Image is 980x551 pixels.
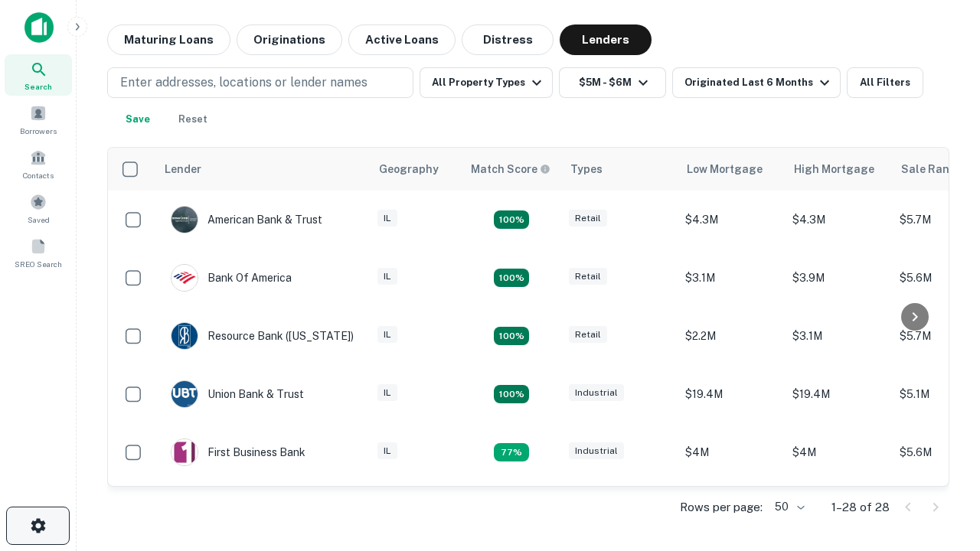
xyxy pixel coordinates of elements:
button: $5M - $6M [559,67,666,98]
div: Capitalize uses an advanced AI algorithm to match your search with the best lender. The match sco... [471,161,550,178]
button: Lenders [560,24,652,55]
img: picture [171,439,198,465]
td: $19.4M [785,365,892,423]
div: Matching Properties: 4, hasApolloMatch: undefined [494,385,529,403]
button: Reset [168,104,217,135]
div: IL [377,326,397,344]
img: picture [171,381,198,407]
button: Originations [237,24,342,55]
div: Lender [165,160,201,178]
td: $4.3M [678,191,785,249]
div: Types [570,160,603,178]
div: Geography [379,160,439,178]
div: Matching Properties: 4, hasApolloMatch: undefined [494,269,529,287]
td: $2.2M [678,307,785,365]
div: American Bank & Trust [171,206,322,233]
td: $4.3M [785,191,892,249]
button: All Filters [847,67,923,98]
td: $3.1M [678,249,785,307]
div: Industrial [569,442,624,460]
td: $19.4M [678,365,785,423]
div: Bank Of America [171,264,292,292]
iframe: Chat Widget [903,380,980,453]
td: $4.2M [785,481,892,540]
div: Originated Last 6 Months [684,73,834,92]
div: High Mortgage [794,160,874,178]
img: picture [171,265,198,291]
a: Saved [5,187,72,229]
div: First Business Bank [171,439,305,466]
div: Retail [569,326,607,344]
p: 1–28 of 28 [831,498,890,517]
p: Rows per page: [680,498,763,517]
th: Types [561,148,678,191]
a: SREO Search [5,232,72,273]
h6: Match Score [471,161,547,178]
span: Search [24,80,52,93]
img: capitalize-icon.png [24,12,54,43]
button: Maturing Loans [107,24,230,55]
div: Matching Properties: 4, hasApolloMatch: undefined [494,327,529,345]
div: 50 [769,496,807,518]
a: Search [5,54,72,96]
button: Originated Last 6 Months [672,67,841,98]
img: picture [171,323,198,349]
button: Save your search to get updates of matches that match your search criteria. [113,104,162,135]
td: $4M [785,423,892,481]
td: $3.9M [678,481,785,540]
th: Capitalize uses an advanced AI algorithm to match your search with the best lender. The match sco... [462,148,561,191]
div: IL [377,210,397,227]
th: High Mortgage [785,148,892,191]
button: All Property Types [420,67,553,98]
button: Active Loans [348,24,456,55]
td: $3.9M [785,249,892,307]
p: Enter addresses, locations or lender names [120,73,367,92]
div: IL [377,442,397,460]
button: Enter addresses, locations or lender names [107,67,413,98]
div: Resource Bank ([US_STATE]) [171,322,354,350]
span: Contacts [23,169,54,181]
th: Lender [155,148,370,191]
a: Borrowers [5,99,72,140]
div: Low Mortgage [687,160,763,178]
div: IL [377,384,397,402]
div: IL [377,268,397,285]
span: SREO Search [15,258,62,270]
img: picture [171,207,198,233]
a: Contacts [5,143,72,184]
td: $4M [678,423,785,481]
div: Retail [569,268,607,285]
div: Retail [569,210,607,227]
th: Low Mortgage [678,148,785,191]
button: Distress [462,24,554,55]
span: Borrowers [20,125,57,137]
div: Matching Properties: 7, hasApolloMatch: undefined [494,210,529,229]
td: $3.1M [785,307,892,365]
th: Geography [370,148,462,191]
div: Industrial [569,384,624,402]
div: Union Bank & Trust [171,380,304,408]
div: Matching Properties: 3, hasApolloMatch: undefined [494,443,529,461]
span: Saved [28,214,50,226]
